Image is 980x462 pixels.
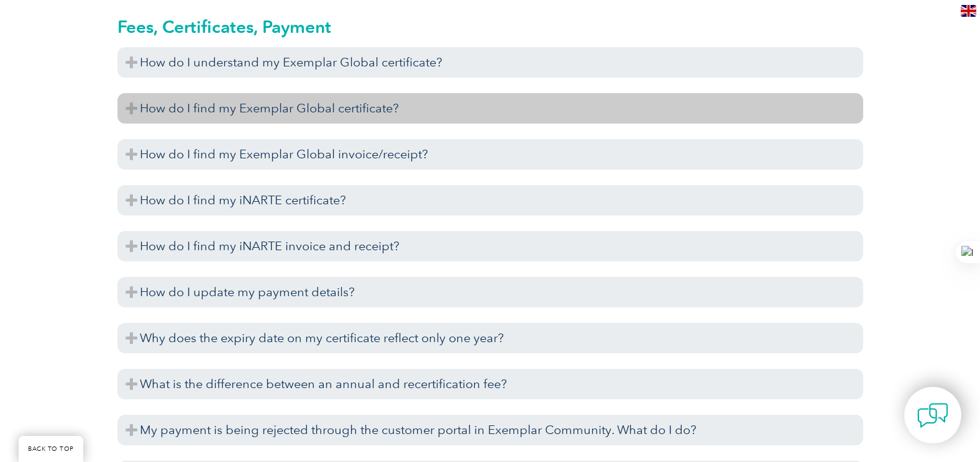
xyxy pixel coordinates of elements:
h3: How do I find my iNARTE invoice and receipt? [117,231,863,261]
h3: How do I find my Exemplar Global certificate? [117,93,863,124]
h3: How do I update my payment details? [117,277,863,307]
h3: How do I understand my Exemplar Global certificate? [117,47,863,78]
a: BACK TO TOP [19,436,83,462]
h2: Fees, Certificates, Payment [117,17,863,37]
img: contact-chat.png [917,400,948,431]
h3: How do I find my iNARTE certificate? [117,185,863,215]
h3: How do I find my Exemplar Global invoice/receipt? [117,139,863,170]
h3: Why does the expiry date on my certificate reflect only one year? [117,323,863,353]
img: en [961,5,976,17]
h3: What is the difference between an annual and recertification fee? [117,369,863,399]
h3: My payment is being rejected through the customer portal in Exemplar Community. What do I do? [117,415,863,445]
